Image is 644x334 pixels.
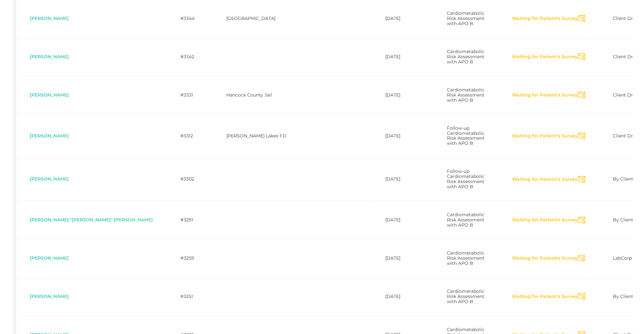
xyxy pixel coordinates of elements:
[512,54,578,60] button: Waiting for Patient's Survey
[447,288,484,304] span: Cardiometabolic Risk Assessment with APO B
[30,293,69,299] span: [PERSON_NAME]
[371,76,433,114] td: [DATE]
[447,10,484,26] span: Cardiometabolic Risk Assessment with APO B
[447,125,484,146] span: Follow-up Cardiometabolic Risk Assessment with APO B
[371,201,433,239] td: [DATE]
[512,255,578,262] button: Waiting for Patient's Survey
[447,49,484,65] span: Cardiometabolic Risk Assessment with APO B
[30,255,69,261] span: [PERSON_NAME]
[213,114,303,158] td: [PERSON_NAME] Lakes FD
[447,250,484,266] span: Cardiometabolic Risk Assessment with APO B
[30,54,69,60] span: [PERSON_NAME]
[613,255,643,261] span: LabCorp PSC
[167,76,213,114] td: #3331
[613,133,640,139] span: Client Draw
[30,92,69,98] span: [PERSON_NAME]
[512,217,578,223] button: Waiting for Patient's Survey
[371,114,433,158] td: [DATE]
[578,53,586,60] svg: Send Notification
[512,92,578,98] button: Waiting for Patient's Survey
[167,114,213,158] td: #3312
[167,38,213,76] td: #3342
[30,133,69,139] span: [PERSON_NAME]
[371,38,433,76] td: [DATE]
[578,15,586,22] svg: Send Notification
[613,54,640,60] span: Client Draw
[512,15,578,22] button: Waiting for Patient's Survey
[30,15,69,21] span: [PERSON_NAME]
[371,239,433,277] td: [DATE]
[578,217,586,224] svg: Send Notification
[613,176,634,182] span: By Client
[167,277,213,316] td: #3251
[578,176,586,183] svg: Send Notification
[167,239,213,277] td: #3259
[578,293,586,300] svg: Send Notification
[613,293,634,299] span: By Client
[578,92,586,98] svg: Send Notification
[447,168,484,190] span: Follow-up Cardiometabolic Risk Assessment with APO B
[613,217,634,223] span: By Client
[512,293,578,300] button: Waiting for Patient's Survey
[371,157,433,201] td: [DATE]
[447,212,484,228] span: Cardiometabolic Risk Assessment with APO B
[30,217,153,223] span: [PERSON_NAME] "[PERSON_NAME]" [PERSON_NAME]
[613,92,640,98] span: Client Draw
[447,87,484,103] span: Cardiometabolic Risk Assessment with APO B
[578,255,586,262] svg: Send Notification
[213,76,303,114] td: Hancock County Jail
[613,15,640,21] span: Client Draw
[512,133,578,139] button: Waiting for Patient's Survey
[167,201,213,239] td: #3291
[371,277,433,316] td: [DATE]
[30,176,69,182] span: [PERSON_NAME]
[167,157,213,201] td: #3302
[578,133,586,139] svg: Send Notification
[512,176,578,183] button: Waiting for Patient's Survey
